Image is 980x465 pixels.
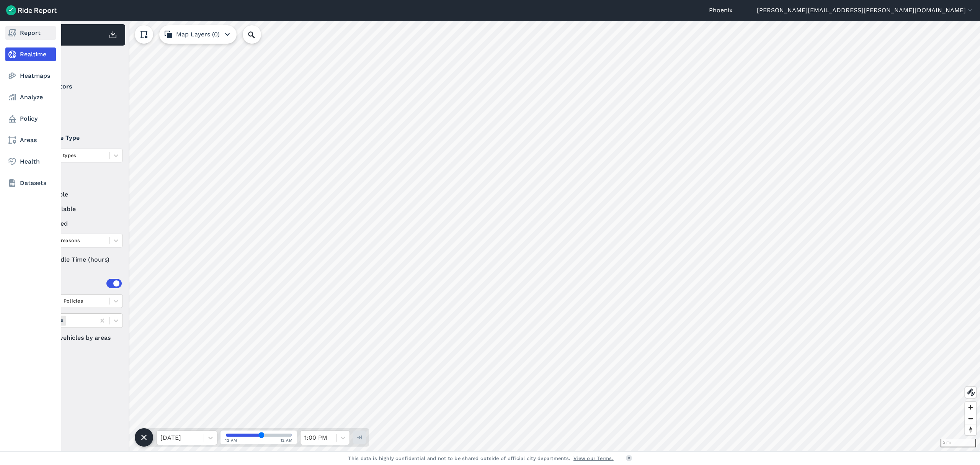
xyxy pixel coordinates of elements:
a: Areas [5,133,56,147]
summary: Vehicle Type [31,127,122,149]
a: Report [5,26,56,40]
a: Policy [5,112,56,126]
a: View our Terms. [573,455,614,462]
img: Ride Report [6,5,57,15]
div: Areas [41,279,122,288]
button: Reset bearing to north [965,424,976,435]
canvas: Map [24,21,980,451]
label: Filter vehicles by areas [31,333,123,342]
summary: Operators [31,76,122,97]
div: Idle Time (hours) [31,253,123,267]
span: 12 AM [225,437,237,443]
span: 12 AM [281,437,293,443]
button: [PERSON_NAME][EMAIL_ADDRESS][PERSON_NAME][DOMAIN_NAME] [757,6,974,15]
input: Search Location or Vehicles [243,25,273,44]
button: Zoom out [965,413,976,424]
div: 3 mi [941,439,976,447]
button: Zoom in [965,402,976,413]
div: Filter [28,49,125,73]
a: Datasets [5,176,56,190]
a: Health [5,155,56,169]
label: Lime [31,97,123,106]
button: Map Layers (0) [159,25,237,44]
label: reserved [31,219,123,228]
a: Realtime [5,47,56,61]
label: unavailable [31,205,123,214]
label: Spin [31,112,123,121]
a: Analyze [5,90,56,104]
div: Remove Areas (7) [58,316,66,325]
summary: Areas [31,273,122,294]
label: available [31,190,123,199]
summary: Status [31,169,122,190]
a: Phoenix [709,6,733,15]
a: Heatmaps [5,69,56,83]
